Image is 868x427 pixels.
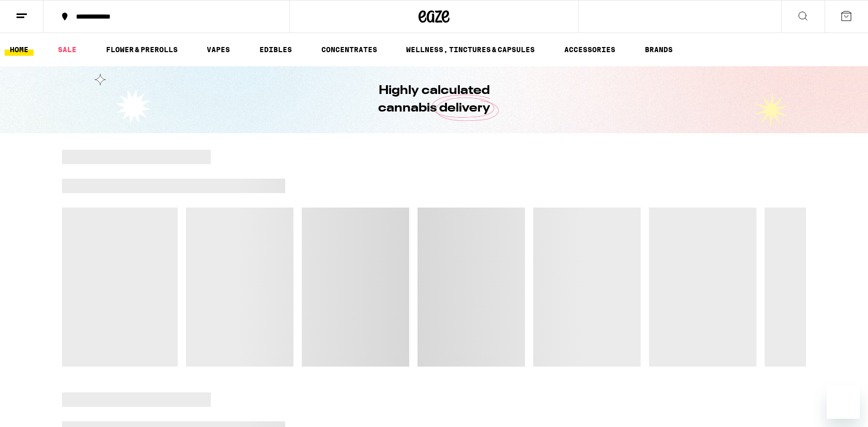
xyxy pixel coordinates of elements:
h1: Highly calculated cannabis delivery [349,82,519,117]
a: WELLNESS, TINCTURES & CAPSULES [401,43,540,56]
a: ACCESSORIES [559,43,621,56]
a: BRANDS [640,43,678,56]
a: FLOWER & PREROLLS [101,43,183,56]
a: VAPES [202,43,235,56]
iframe: Button to launch messaging window [827,386,860,419]
a: CONCENTRATES [316,43,382,56]
a: EDIBLES [254,43,297,56]
a: HOME [5,43,34,56]
a: SALE [53,43,82,56]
